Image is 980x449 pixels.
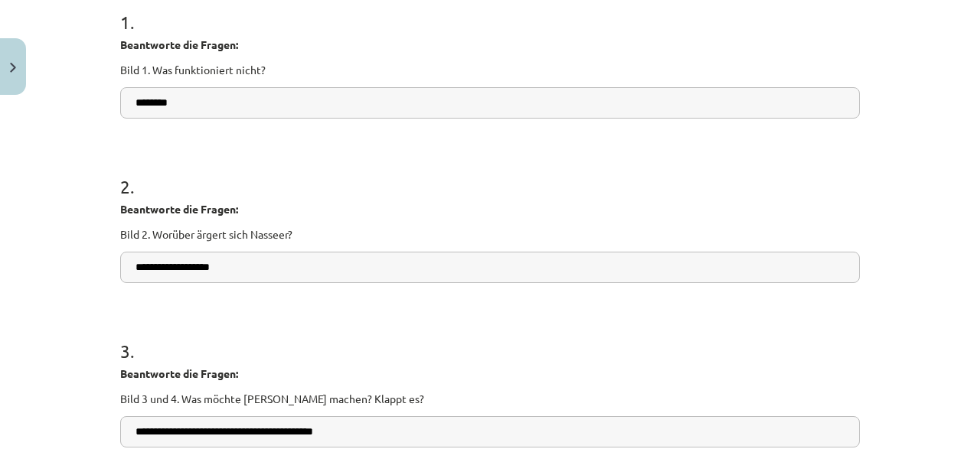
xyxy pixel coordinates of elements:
img: icon-close-lesson-0947bae3869378f0d4975bcd49f059093ad1ed9edebbc8119c70593378902aed.svg [10,63,16,73]
strong: Beantworte die Fragen: [120,202,238,216]
p: Bild 3 und 4. Was möchte [PERSON_NAME] machen? Klappt es? [120,391,860,407]
strong: Beantworte die Fragen: [120,37,238,51]
h1: 3 . [120,314,860,361]
p: Bild 2. Worüber ärgert sich Nasseer? [120,226,860,242]
strong: Beantworte die Fragen: [120,366,238,380]
p: Bild 1. Was funktioniert nicht? [120,62,860,78]
h1: 2 . [120,149,860,197]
